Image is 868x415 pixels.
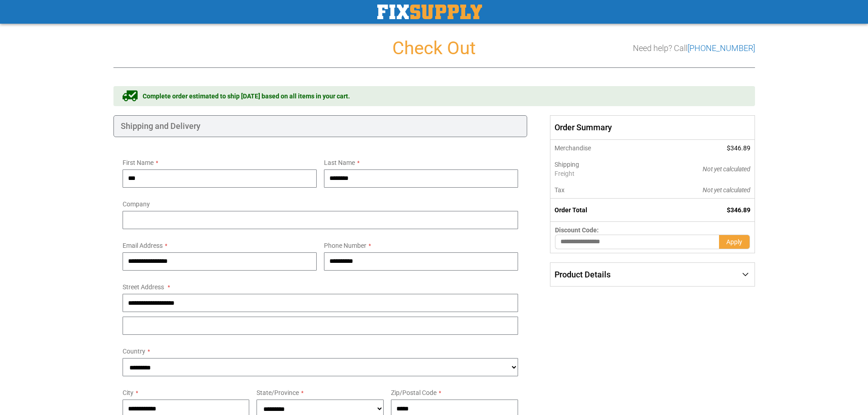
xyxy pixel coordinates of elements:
[324,242,366,249] span: Phone Number
[123,348,145,355] span: Country
[703,186,750,194] span: Not yet calculated
[391,389,437,396] span: Zip/Postal Code
[113,115,528,137] div: Shipping and Delivery
[143,92,350,101] span: Complete order estimated to ship [DATE] based on all items in your cart.
[719,235,750,249] button: Apply
[688,43,755,53] a: [PHONE_NUMBER]
[555,169,637,178] span: Freight
[727,144,750,152] span: $346.89
[123,159,154,166] span: First Name
[123,200,150,208] span: Company
[113,38,755,58] h1: Check Out
[555,226,599,234] span: Discount Code:
[550,115,755,140] span: Order Summary
[550,182,641,199] th: Tax
[555,161,579,168] span: Shipping
[703,165,750,173] span: Not yet calculated
[123,283,164,291] span: Street Address
[633,44,755,53] h3: Need help? Call
[555,270,611,279] span: Product Details
[123,389,134,396] span: City
[377,5,482,19] a: store logo
[377,5,482,19] img: Fix Industrial Supply
[257,389,299,396] span: State/Province
[550,140,641,156] th: Merchandise
[555,206,587,214] strong: Order Total
[123,242,163,249] span: Email Address
[324,159,355,166] span: Last Name
[726,238,742,246] span: Apply
[727,206,750,214] span: $346.89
